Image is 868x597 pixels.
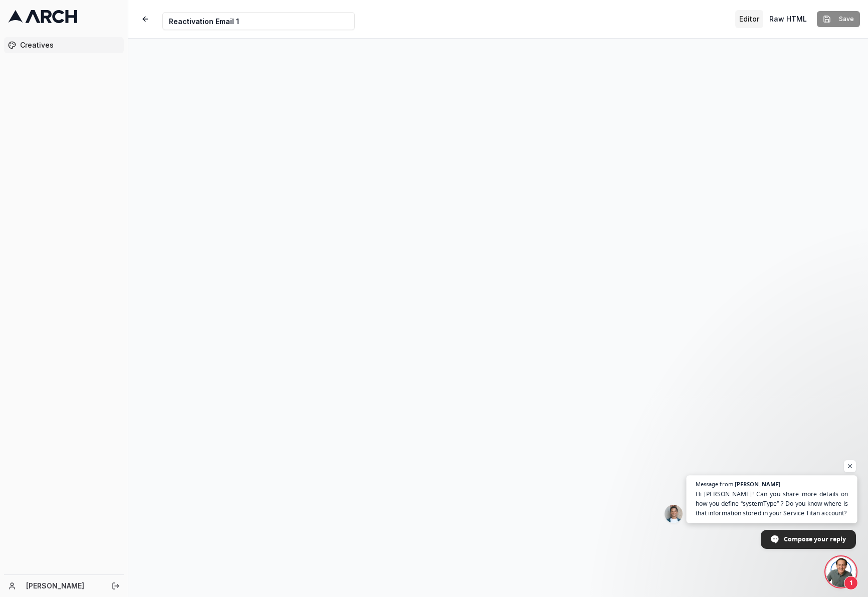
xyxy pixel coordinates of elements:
span: Hi [PERSON_NAME]! Can you share more details on how you define “systemType” ? Do you know where i... [696,489,848,518]
button: Log out [109,579,123,593]
input: Internal Creative Name [162,12,355,30]
div: Open chat [826,557,856,587]
span: Creatives [20,40,120,50]
button: Toggle editor [735,10,763,28]
span: [PERSON_NAME] [735,481,780,486]
a: [PERSON_NAME] [26,581,101,591]
span: 1 [844,576,858,590]
span: Compose your reply [784,530,846,548]
a: Creatives [4,37,124,53]
button: Toggle custom HTML [765,10,811,28]
span: Message from [696,481,733,486]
